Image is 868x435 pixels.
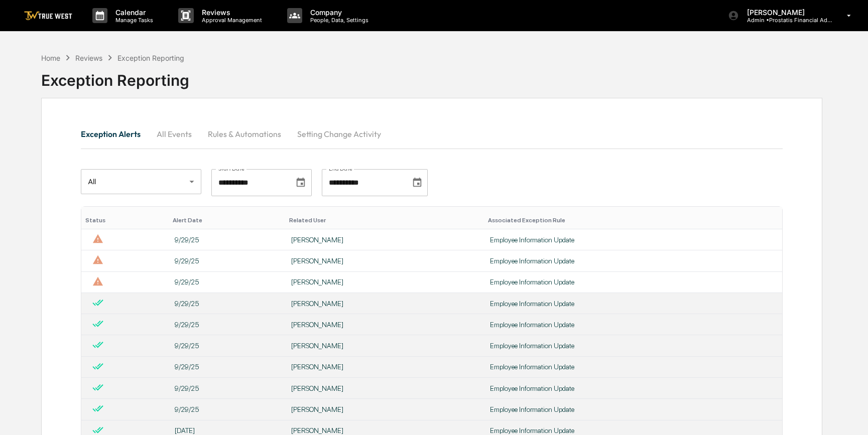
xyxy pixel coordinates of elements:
[302,17,374,24] p: People, Data, Settings
[81,122,783,146] div: secondary tabs example
[175,278,279,286] div: 9/29/25
[149,122,200,146] button: All Events
[291,173,310,192] button: Choose date, selected date is Jan 1, 2024
[194,17,267,24] p: Approval Management
[291,342,478,350] div: [PERSON_NAME]
[75,54,102,62] div: Reviews
[490,257,776,265] div: Employee Information Update
[490,278,776,286] div: Employee Information Update
[175,426,279,434] div: [DATE]
[289,122,389,146] button: Setting Change Activity
[175,321,279,329] div: 9/29/25
[41,63,822,89] div: Exception Reporting
[739,8,832,17] p: [PERSON_NAME]
[490,363,776,371] div: Employee Information Update
[175,342,279,350] div: 9/29/25
[291,257,478,265] div: [PERSON_NAME]
[291,363,478,371] div: [PERSON_NAME]
[289,217,480,224] div: Toggle SortBy
[291,426,478,434] div: [PERSON_NAME]
[836,402,863,429] iframe: Open customer support
[291,405,478,413] div: [PERSON_NAME]
[175,300,279,308] div: 9/29/25
[490,405,776,413] div: Employee Information Update
[85,217,165,224] div: Toggle SortBy
[24,11,72,21] img: logo
[41,54,60,62] div: Home
[175,257,279,265] div: 9/29/25
[490,384,776,392] div: Employee Information Update
[194,8,267,17] p: Reviews
[81,168,201,195] div: All
[81,122,149,146] button: Exception Alerts
[291,321,478,329] div: [PERSON_NAME]
[488,217,778,224] div: Toggle SortBy
[175,384,279,392] div: 9/29/25
[302,8,374,17] p: Company
[490,300,776,308] div: Employee Information Update
[329,165,352,173] label: End Date
[107,8,158,17] p: Calendar
[490,236,776,244] div: Employee Information Update
[175,405,279,413] div: 9/29/25
[200,122,289,146] button: Rules & Automations
[117,54,184,62] div: Exception Reporting
[291,300,478,308] div: [PERSON_NAME]
[175,363,279,371] div: 9/29/25
[173,217,281,224] div: Toggle SortBy
[739,17,832,24] p: Admin • Prostatis Financial Advisors
[291,384,478,392] div: [PERSON_NAME]
[490,321,776,329] div: Employee Information Update
[408,173,427,192] button: Choose date, selected date is Dec 31, 2025
[490,426,776,434] div: Employee Information Update
[291,278,478,286] div: [PERSON_NAME]
[291,236,478,244] div: [PERSON_NAME]
[218,165,244,173] label: Start Date
[175,236,279,244] div: 9/29/25
[490,342,776,350] div: Employee Information Update
[107,17,158,24] p: Manage Tasks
